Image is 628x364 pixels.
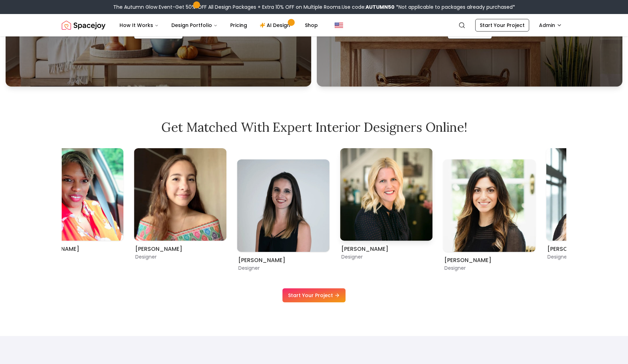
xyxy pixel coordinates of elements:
p: Designer [444,265,534,272]
div: Carousel [62,148,566,272]
p: Designer [135,253,225,260]
img: United States [335,21,343,29]
img: Christina Manzo [443,159,535,252]
h2: Get Matched with Expert Interior Designers Online! [62,120,566,134]
nav: Main [114,18,323,32]
h6: [PERSON_NAME] [135,245,225,253]
div: 4 / 11 [443,148,535,272]
img: Tina Martidelcampo [340,148,432,241]
p: Designer [32,253,122,260]
h6: [PERSON_NAME] [238,256,328,265]
div: 1 / 11 [134,148,226,249]
h6: [PERSON_NAME] [341,245,431,253]
div: 11 / 11 [31,148,123,249]
img: Spacejoy Logo [62,18,105,32]
div: 3 / 11 [340,148,432,249]
img: Maria Castillero [134,148,226,241]
h6: [PERSON_NAME] [444,256,534,265]
a: Pricing [225,18,253,32]
span: Use code: [342,4,395,11]
div: 2 / 11 [237,148,329,272]
nav: Global [62,14,566,36]
div: The Autumn Glow Event-Get 50% OFF All Design Packages + Extra 10% OFF on Multiple Rooms. [113,4,515,11]
p: Designer [341,253,431,260]
a: Shop [299,18,323,32]
h6: [PERSON_NAME] [32,245,122,253]
a: Start Your Project [475,19,529,32]
button: Design Portfolio [166,18,223,32]
b: AUTUMN50 [366,4,395,11]
span: *Not applicable to packages already purchased* [395,4,515,11]
button: How It Works [114,18,164,32]
a: Start Your Project [282,288,346,302]
img: Crystal J. Lucas [31,148,123,241]
a: Spacejoy [62,18,105,32]
p: Designer [238,265,328,272]
button: Admin [535,19,566,32]
a: AI Design [254,18,298,32]
img: Angela Amore [237,159,329,252]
